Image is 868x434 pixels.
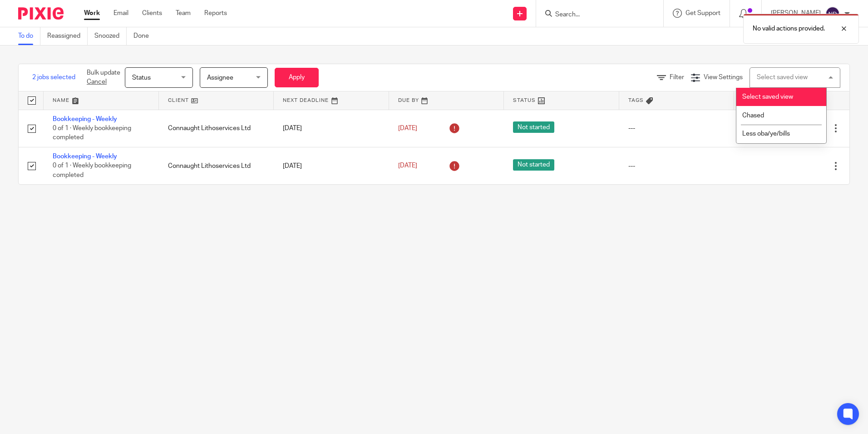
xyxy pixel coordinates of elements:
span: Assignee [207,75,233,81]
a: Cancel [87,79,107,85]
td: Connaught Lithoservices Ltd [159,147,274,184]
span: Chased [742,112,764,119]
span: View Settings [704,74,743,81]
td: [DATE] [274,110,389,147]
a: Reports [204,9,227,18]
a: Clients [142,9,162,18]
span: Tags [628,98,644,103]
p: No valid actions provided. [753,24,825,33]
div: --- [628,161,725,171]
span: Less oba/ye/bills [742,131,790,137]
span: 0 of 1 · Weekly bookkeeping completed [53,163,131,179]
p: Bulk update [87,68,120,87]
span: [DATE] [398,163,417,169]
td: [DATE] [274,147,389,184]
a: Snoozed [94,27,127,45]
span: Not started [513,121,554,133]
span: Status [132,75,151,81]
button: Apply [275,68,319,87]
a: To do [18,27,40,45]
span: 2 jobs selected [32,73,75,82]
a: Email [113,9,128,18]
img: svg%3E [825,6,840,21]
a: Done [133,27,156,45]
a: Work [84,9,100,18]
a: Team [176,9,191,18]
div: Select saved view [757,74,808,81]
span: Filter [670,74,684,81]
img: Pixie [18,7,64,20]
span: 0 of 1 · Weekly bookkeeping completed [53,125,131,141]
a: Bookkeeping - Weekly [53,116,117,122]
td: Connaught Lithoservices Ltd [159,110,274,147]
span: [DATE] [398,125,417,131]
span: Select saved view [742,94,793,100]
a: Reassigned [47,27,88,45]
div: --- [628,124,725,133]
a: Bookkeeping - Weekly [53,153,117,160]
span: Not started [513,159,554,171]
